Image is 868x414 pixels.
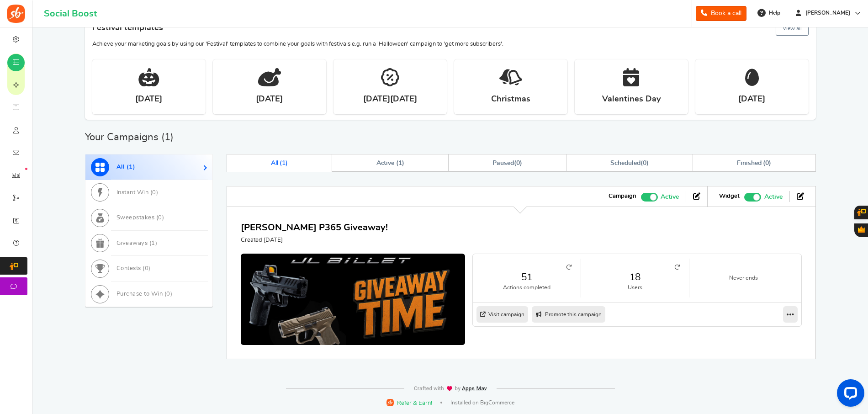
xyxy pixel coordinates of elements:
a: Book a call [696,6,746,21]
a: Refer & Earn! [386,398,432,407]
span: 1 [129,164,133,170]
span: 0 [158,215,162,221]
span: 0 [516,160,520,166]
em: New [25,168,27,170]
span: Installed on BigCommerce [450,399,514,407]
iframe: LiveChat chat widget [830,376,868,414]
a: Promote this campaign [532,306,605,323]
span: All ( ) [116,164,136,170]
small: Never ends [699,274,789,282]
span: 0 [145,265,149,271]
span: 0 [643,160,646,166]
p: Created [DATE] [241,236,388,244]
span: 0 [166,291,170,297]
span: All ( ) [271,160,288,166]
span: 1 [282,160,286,166]
h2: Your Campaigns ( ) [85,133,174,142]
li: Widget activated [712,191,789,202]
span: 0 [152,190,156,196]
span: Help [767,9,780,17]
span: Instant Win ( ) [116,190,159,196]
small: Users [590,284,680,292]
strong: Widget [719,192,740,201]
span: ( ) [492,160,522,166]
a: Visit campaign [476,306,528,323]
a: Help [754,5,785,20]
span: 1 [151,240,155,246]
span: 1 [398,160,402,166]
span: Giveaways ( ) [116,240,158,246]
small: Actions completed [482,284,572,292]
span: Finished ( ) [737,160,771,166]
span: 0 [765,160,769,166]
span: Scheduled [610,160,640,166]
strong: [DATE][DATE] [363,94,417,105]
strong: Christmas [491,94,530,105]
span: | [440,402,442,403]
span: [PERSON_NAME] [802,9,854,17]
span: ( ) [610,160,648,166]
span: Active [661,192,679,202]
h4: Festival templates [92,20,809,37]
button: View all [776,21,809,36]
h1: Social Boost [44,9,97,19]
span: Paused [492,160,514,166]
a: 18 [590,271,680,284]
strong: Valentines Day [602,94,661,105]
strong: [DATE] [135,94,162,105]
span: 1 [164,132,170,142]
img: img-footer.webp [413,386,487,392]
span: Gratisfaction [858,226,865,233]
span: Purchase to Win ( ) [116,291,173,297]
span: Sweepstakes ( ) [116,215,164,221]
strong: Campaign [609,192,636,201]
a: 51 [482,271,572,284]
span: Contests ( ) [116,265,151,271]
button: Gratisfaction [854,223,868,237]
span: Active ( ) [376,160,405,166]
strong: [DATE] [738,94,765,105]
img: Social Boost [7,5,25,23]
a: [PERSON_NAME] P365 Giveaway! [241,223,388,232]
span: Active [764,192,783,202]
strong: [DATE] [256,94,283,105]
p: Achieve your marketing goals by using our 'Festival' templates to combine your goals with festiva... [92,40,809,48]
